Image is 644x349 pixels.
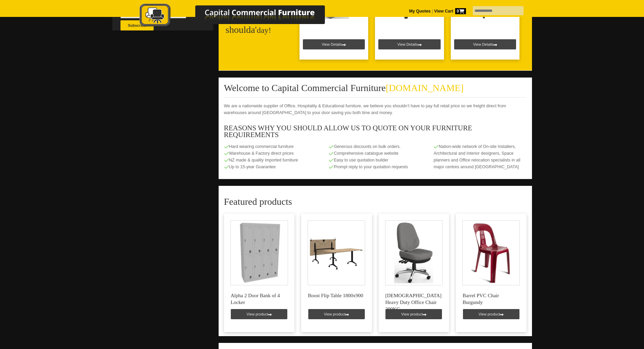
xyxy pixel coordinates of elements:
[121,3,358,30] a: Capital Commercial Furniture Logo
[224,103,527,116] p: We are a nationwide supplier of Office, Hospitality & Educational furniture, we believe you shoul...
[433,9,466,14] a: View Cart0
[224,197,527,207] h2: Featured products
[409,9,431,14] a: My Quotes
[329,143,421,170] p: Generous discounts on bulk orders. Comprehensive catalogue website Easy to use quotation builder ...
[224,143,317,170] p: Hard wearing commercial furniture Warehouse & Factory direct prices NZ made & quality imported fu...
[224,83,527,97] h2: Welcome to Capital Commercial Furniture
[455,8,466,14] span: 0
[386,83,464,93] span: [DOMAIN_NAME]
[434,9,466,14] strong: View Cart
[121,3,358,28] img: Capital Commercial Furniture Logo
[120,20,154,30] button: Subscribe
[434,143,526,170] p: Nation-wide network of On-site Installers, Architectural and Interior designers, Space planners a...
[224,125,527,138] h3: REASONS WHY YOU SHOULD ALLOW US TO QUOTE ON YOUR FURNITURE REQUIREMENTS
